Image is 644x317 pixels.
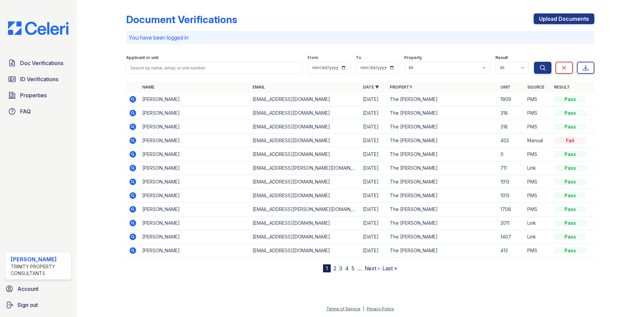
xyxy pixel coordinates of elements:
div: Pass [554,96,586,103]
a: Terms of Service [326,306,361,311]
td: [PERSON_NAME] [140,161,250,175]
td: [PERSON_NAME] [140,175,250,189]
td: 402 [498,134,525,148]
td: [EMAIL_ADDRESS][DOMAIN_NAME] [250,175,360,189]
td: 1909 [498,93,525,106]
div: Pass [554,165,586,171]
input: Search by name, email, or unit number [126,62,302,74]
td: [PERSON_NAME] [140,189,250,203]
td: The [PERSON_NAME] [387,189,497,203]
td: [DATE] [360,175,387,189]
td: [PERSON_NAME] [140,106,250,120]
div: Pass [554,178,586,185]
span: ID Verifications [20,75,58,83]
a: 2 [333,265,336,272]
a: Unit [500,85,511,90]
div: | [363,306,364,311]
td: 1407 [498,230,525,244]
td: [DATE] [360,244,387,258]
td: PMS [525,106,551,120]
p: You have been logged in [129,34,592,42]
td: PMS [525,93,551,106]
span: Properties [20,91,47,99]
td: [EMAIL_ADDRESS][DOMAIN_NAME] [250,244,360,258]
td: The [PERSON_NAME] [387,230,497,244]
td: [DATE] [360,148,387,161]
td: [PERSON_NAME] [140,148,250,161]
td: [EMAIL_ADDRESS][DOMAIN_NAME] [250,120,360,134]
td: 1013 [498,189,525,203]
a: Properties [5,89,71,102]
td: [PERSON_NAME] [140,230,250,244]
td: 2011 [498,216,525,230]
td: Link [525,161,551,175]
td: 413 [498,244,525,258]
div: Pass [554,123,586,130]
td: [EMAIL_ADDRESS][PERSON_NAME][DOMAIN_NAME] [250,203,360,216]
td: The [PERSON_NAME] [387,93,497,106]
a: Source [527,85,544,90]
td: The [PERSON_NAME] [387,216,497,230]
a: Email [253,85,265,90]
td: PMS [525,244,551,258]
label: Property [404,55,422,60]
td: PMS [525,203,551,216]
label: To [356,55,361,60]
a: 4 [345,265,349,272]
a: Name [142,85,154,90]
span: Doc Verifications [20,59,63,67]
div: Fail [554,137,586,144]
span: … [357,264,362,272]
td: 711 [498,161,525,175]
a: Date ▼ [363,85,379,90]
a: 3 [339,265,342,272]
td: Manual [525,134,551,148]
td: [PERSON_NAME] [140,244,250,258]
td: [EMAIL_ADDRESS][DOMAIN_NAME] [250,134,360,148]
div: 1 [323,264,331,272]
a: Next › [365,265,380,272]
span: FAQ [20,107,31,115]
a: Property [390,85,412,90]
td: [EMAIL_ADDRESS][DOMAIN_NAME] [250,189,360,203]
div: Pass [554,110,586,116]
td: The [PERSON_NAME] [387,148,497,161]
a: Privacy Policy [367,306,394,311]
td: [DATE] [360,134,387,148]
td: [DATE] [360,189,387,203]
div: Pass [554,206,586,213]
td: The [PERSON_NAME] [387,106,497,120]
span: Account [17,285,39,293]
td: 1013 [498,175,525,189]
div: Pass [554,192,586,199]
td: [PERSON_NAME] [140,120,250,134]
td: [EMAIL_ADDRESS][PERSON_NAME][DOMAIN_NAME] [250,161,360,175]
a: Result [554,85,570,90]
td: The [PERSON_NAME] [387,203,497,216]
div: Pass [554,151,586,158]
td: The [PERSON_NAME] [387,175,497,189]
img: CE_Logo_Blue-a8612792a0a2168367f1c8372b55b34899dd931a85d93a1a3d3e32e68fde9ad4.png [3,21,74,35]
div: Pass [554,220,586,226]
td: [DATE] [360,216,387,230]
a: Account [3,282,74,296]
td: [PERSON_NAME] [140,216,250,230]
td: [EMAIL_ADDRESS][DOMAIN_NAME] [250,216,360,230]
div: Trinity Property Consultants [11,263,68,277]
a: Doc Verifications [5,56,71,70]
td: The [PERSON_NAME] [387,161,497,175]
div: Pass [554,233,586,240]
a: Last » [382,265,397,272]
td: [DATE] [360,93,387,106]
td: [DATE] [360,161,387,175]
td: [EMAIL_ADDRESS][DOMAIN_NAME] [250,230,360,244]
td: Link [525,230,551,244]
td: Link [525,216,551,230]
td: The [PERSON_NAME] [387,120,497,134]
a: Upload Documents [534,13,594,24]
span: Sign out [17,301,38,309]
td: The [PERSON_NAME] [387,134,497,148]
td: PMS [525,120,551,134]
td: 1708 [498,203,525,216]
td: PMS [525,148,551,161]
